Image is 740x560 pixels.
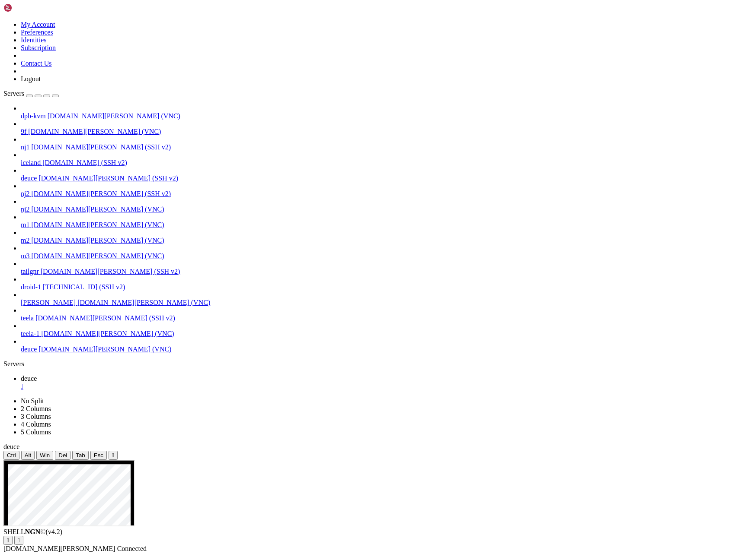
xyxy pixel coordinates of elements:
[21,128,26,135] span: 9f
[21,330,40,337] span: teela-1
[21,307,737,322] li: teela [DOMAIN_NAME][PERSON_NAME] (SSH v2)
[21,21,55,28] a: My Account
[21,75,41,82] a: Logout
[21,112,46,120] span: dpb-kvm
[21,206,29,213] span: nj2
[77,299,210,306] span: [DOMAIN_NAME][PERSON_NAME] (VNC)
[21,275,737,291] li: droid-1 [TECHNICAL_ID] (SSH v2)
[21,260,737,275] li: tailgnr [DOMAIN_NAME][PERSON_NAME] (SSH v2)
[21,229,737,244] li: m2 [DOMAIN_NAME][PERSON_NAME] (VNC)
[28,128,161,135] span: [DOMAIN_NAME][PERSON_NAME] (VNC)
[21,60,52,67] a: Contact Us
[3,90,24,97] span: Servers
[14,536,23,545] button: 
[7,452,16,459] span: Ctrl
[43,283,125,291] span: [TECHNICAL_ID] (SSH v2)
[21,330,737,338] a: teela-1 [DOMAIN_NAME][PERSON_NAME] (VNC)
[21,283,737,291] a: droid-1 [TECHNICAL_ID] (SSH v2)
[21,405,51,412] a: 2 Columns
[21,252,737,260] a: m3 [DOMAIN_NAME][PERSON_NAME] (VNC)
[21,397,44,405] a: No Split
[21,413,51,420] a: 3 Columns
[31,252,164,259] span: [DOMAIN_NAME][PERSON_NAME] (VNC)
[21,174,737,182] a: deuce [DOMAIN_NAME][PERSON_NAME] (SSH v2)
[21,451,35,460] button: Alt
[21,314,737,322] a: teela [DOMAIN_NAME][PERSON_NAME] (SSH v2)
[35,314,175,322] span: [DOMAIN_NAME][PERSON_NAME] (SSH v2)
[31,206,164,213] span: [DOMAIN_NAME][PERSON_NAME] (VNC)
[31,143,171,151] span: [DOMAIN_NAME][PERSON_NAME] (SSH v2)
[40,452,50,459] span: Win
[21,213,737,229] li: m1 [DOMAIN_NAME][PERSON_NAME] (VNC)
[3,3,53,12] img: Shellngn
[3,90,59,97] a: Servers
[21,151,737,167] li: iceland [DOMAIN_NAME] (SSH v2)
[21,36,47,44] a: Identities
[21,112,737,120] a: dpb-kvm [DOMAIN_NAME][PERSON_NAME] (VNC)
[21,252,29,259] span: m3
[21,174,37,182] span: deuce
[21,128,737,136] a: 9f [DOMAIN_NAME][PERSON_NAME] (VNC)
[41,268,180,275] span: [DOMAIN_NAME][PERSON_NAME] (SSH v2)
[18,537,20,544] div: 
[46,528,63,535] span: 4.2.0
[3,545,115,552] span: [DOMAIN_NAME][PERSON_NAME]
[109,451,118,460] button: 
[21,338,737,353] li: deuce [DOMAIN_NAME][PERSON_NAME] (VNC)
[21,421,51,428] a: 4 Columns
[21,159,737,167] a: iceland [DOMAIN_NAME] (SSH v2)
[21,136,737,151] li: nj1 [DOMAIN_NAME][PERSON_NAME] (SSH v2)
[21,143,29,151] span: nj1
[21,299,737,307] a: [PERSON_NAME] [DOMAIN_NAME][PERSON_NAME] (VNC)
[21,44,56,51] a: Subscription
[21,291,737,307] li: [PERSON_NAME] [DOMAIN_NAME][PERSON_NAME] (VNC)
[36,451,53,460] button: Win
[31,221,164,228] span: [DOMAIN_NAME][PERSON_NAME] (VNC)
[42,330,174,337] span: [DOMAIN_NAME][PERSON_NAME] (VNC)
[55,451,70,460] button: Del
[21,345,37,353] span: deuce
[58,452,67,459] span: Del
[112,452,114,459] div: 
[21,221,29,228] span: m1
[25,528,41,535] b: NGN
[21,190,737,198] a: nj2 [DOMAIN_NAME][PERSON_NAME] (SSH v2)
[3,451,19,460] button: Ctrl
[3,536,13,545] button: 
[94,452,103,459] span: Esc
[21,237,737,244] a: m2 [DOMAIN_NAME][PERSON_NAME] (VNC)
[21,104,737,120] li: dpb-kvm [DOMAIN_NAME][PERSON_NAME] (VNC)
[21,143,737,151] a: nj1 [DOMAIN_NAME][PERSON_NAME] (SSH v2)
[21,345,737,353] a: deuce [DOMAIN_NAME][PERSON_NAME] (VNC)
[21,299,76,306] span: [PERSON_NAME]
[21,167,737,182] li: deuce [DOMAIN_NAME][PERSON_NAME] (SSH v2)
[21,182,737,198] li: nj2 [DOMAIN_NAME][PERSON_NAME] (SSH v2)
[21,244,737,260] li: m3 [DOMAIN_NAME][PERSON_NAME] (VNC)
[21,198,737,213] li: nj2 [DOMAIN_NAME][PERSON_NAME] (VNC)
[7,537,9,544] div: 
[42,159,127,166] span: [DOMAIN_NAME] (SSH v2)
[90,451,107,460] button: Esc
[21,283,41,291] span: droid-1
[21,268,39,275] span: tailgnr
[72,451,89,460] button: Tab
[38,345,171,353] span: [DOMAIN_NAME][PERSON_NAME] (VNC)
[21,375,737,390] a: deuce
[21,237,29,244] span: m2
[21,120,737,136] li: 9f [DOMAIN_NAME][PERSON_NAME] (VNC)
[21,375,37,382] span: deuce
[38,174,178,182] span: [DOMAIN_NAME][PERSON_NAME] (SSH v2)
[21,428,51,436] a: 5 Columns
[21,159,41,166] span: iceland
[31,190,171,197] span: [DOMAIN_NAME][PERSON_NAME] (SSH v2)
[3,528,62,535] span: SHELL ©
[21,322,737,338] li: teela-1 [DOMAIN_NAME][PERSON_NAME] (VNC)
[3,360,737,368] div: Servers
[21,268,737,275] a: tailgnr [DOMAIN_NAME][PERSON_NAME] (SSH v2)
[76,452,85,459] span: Tab
[25,452,32,459] span: Alt
[21,190,29,197] span: nj2
[21,383,737,390] a: 
[31,237,164,244] span: [DOMAIN_NAME][PERSON_NAME] (VNC)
